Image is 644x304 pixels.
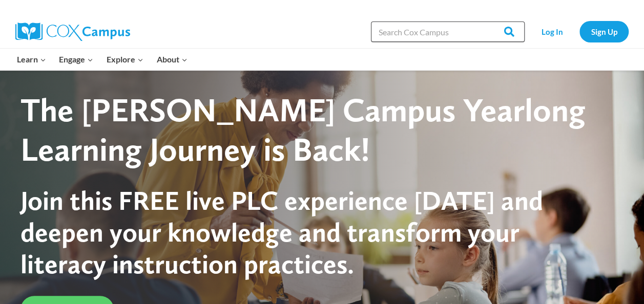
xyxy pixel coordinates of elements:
button: Child menu of About [150,49,194,70]
input: Search Cox Campus [371,21,525,42]
nav: Primary Navigation [10,49,194,70]
button: Child menu of Learn [10,49,53,70]
button: Child menu of Explore [100,49,150,70]
span: Join this FREE live PLC experience [DATE] and deepen your knowledge and transform your literacy i... [20,184,543,280]
div: The [PERSON_NAME] Campus Yearlong Learning Journey is Back! [20,91,605,169]
button: Child menu of Engage [53,49,100,70]
img: Cox Campus [15,23,130,41]
nav: Secondary Navigation [530,21,629,42]
a: Log In [530,21,574,42]
a: Sign Up [579,21,629,42]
